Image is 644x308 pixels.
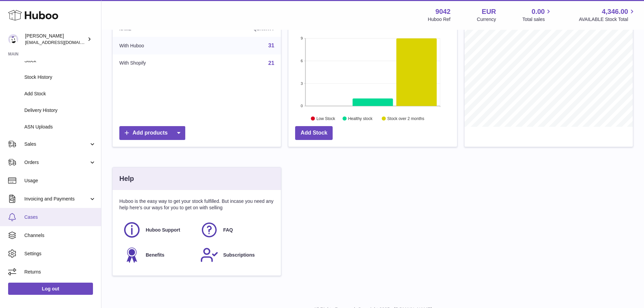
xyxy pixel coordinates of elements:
span: AVAILABLE Stock Total [579,16,636,23]
text: Healthy stock [348,116,373,121]
div: Huboo Ref [428,16,451,23]
span: Settings [24,251,96,257]
span: [EMAIL_ADDRESS][DOMAIN_NAME] [25,40,99,45]
span: 0.00 [532,7,545,16]
text: 3 [301,81,303,85]
h3: Help [119,174,134,183]
span: Stock History [24,74,96,80]
span: Invoicing and Payments [24,196,89,202]
text: Low Stock [316,116,335,121]
a: 0.00 Total sales [522,7,552,23]
text: 0 [301,104,303,108]
text: 9 [301,36,303,40]
span: Add Stock [24,91,96,97]
a: Subscriptions [200,246,271,264]
a: FAQ [200,221,271,239]
span: Stock [24,57,96,64]
a: Log out [8,283,93,295]
img: internalAdmin-9042@internal.huboo.com [8,34,18,44]
a: Huboo Support [123,221,193,239]
a: Add Stock [295,126,333,140]
span: Orders [24,159,89,166]
strong: EUR [482,7,496,16]
span: Returns [24,269,96,275]
td: With Shopify [113,54,204,72]
span: Cases [24,214,96,220]
text: 6 [301,59,303,63]
span: FAQ [223,227,233,233]
a: 31 [268,43,275,48]
a: Add products [119,126,185,140]
span: Sales [24,141,89,147]
span: Usage [24,177,96,184]
td: With Huboo [113,37,204,54]
div: [PERSON_NAME] [25,33,86,46]
text: Stock over 2 months [387,116,424,121]
span: Subscriptions [223,252,255,258]
strong: 9042 [435,7,451,16]
span: Benefits [146,252,164,258]
span: Channels [24,232,96,239]
span: Total sales [522,16,552,23]
span: Huboo Support [146,227,180,233]
div: Currency [477,16,496,23]
span: Delivery History [24,107,96,114]
a: 21 [268,60,275,66]
a: 4,346.00 AVAILABLE Stock Total [579,7,636,23]
p: Huboo is the easy way to get your stock fulfilled. But incase you need any help here's our ways f... [119,198,274,211]
span: ASN Uploads [24,124,96,130]
a: Benefits [123,246,193,264]
span: 4,346.00 [602,7,628,16]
